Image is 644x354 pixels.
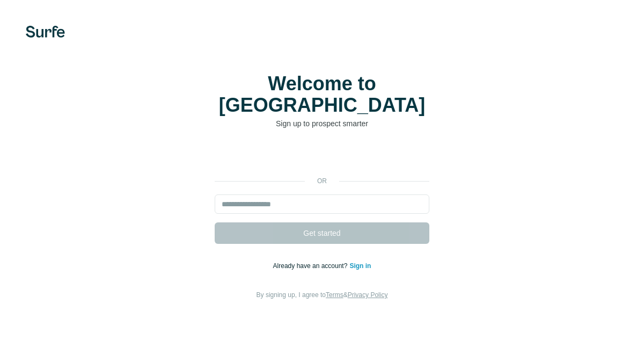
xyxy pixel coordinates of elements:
[209,145,435,169] iframe: Кнопка "Войти с аккаунтом Google"
[257,291,388,299] span: By signing up, I agree to &
[215,118,429,129] p: Sign up to prospect smarter
[349,262,371,270] a: Sign in
[326,291,343,299] a: Terms
[215,73,429,116] h1: Welcome to [GEOGRAPHIC_DATA]
[26,26,65,38] img: Surfe's logo
[273,262,350,270] span: Already have an account?
[348,291,388,299] a: Privacy Policy
[305,176,339,186] p: or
